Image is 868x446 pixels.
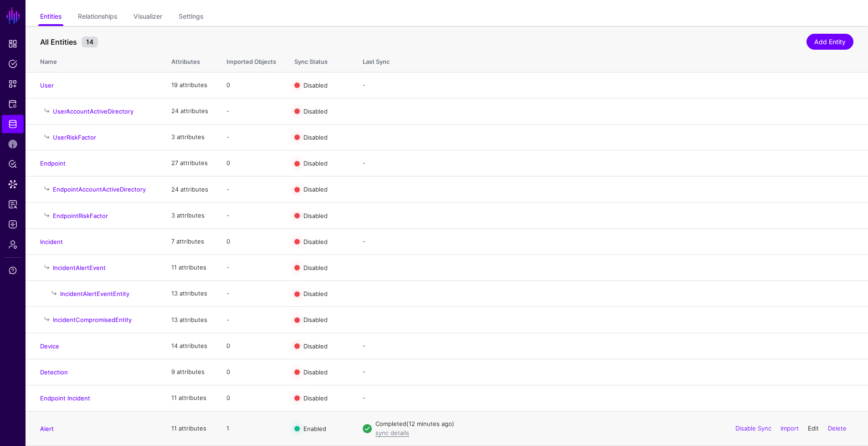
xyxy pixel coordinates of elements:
[40,82,54,89] a: User
[82,36,98,47] small: 14
[179,9,203,26] a: Settings
[40,342,59,350] a: Device
[303,186,328,193] span: Disabled
[217,333,285,359] td: 0
[828,425,847,432] a: Delete
[363,342,365,349] app-datasources-item-entities-syncstatus: -
[38,36,79,47] span: All Entities
[2,115,24,133] a: Identity Data Fabric
[217,228,285,254] td: 0
[53,212,108,219] a: EndpointRiskFactor
[53,108,134,115] a: UserAccountActiveDirectory
[162,333,217,359] td: 14 attributes
[808,425,819,432] a: Edit
[26,48,162,72] th: Name
[2,215,24,233] a: Logs
[2,35,24,53] a: Dashboard
[5,5,21,26] a: SGNL
[363,81,365,88] app-datasources-item-entities-syncstatus: -
[303,160,328,167] span: Disabled
[40,9,62,26] a: Entities
[303,425,326,432] span: Enabled
[8,200,17,209] span: Reports
[40,394,90,402] a: Endpoint Incident
[303,342,328,349] span: Disabled
[303,212,328,219] span: Disabled
[53,264,106,271] a: IncidentAlertEvent
[217,48,285,72] th: Imported Objects
[78,9,117,26] a: Relationships
[2,95,24,113] a: Protected Systems
[303,368,328,375] span: Disabled
[2,75,24,93] a: Snippets
[40,368,68,376] a: Detection
[134,9,162,26] a: Visualizer
[363,238,365,245] app-datasources-item-entities-syncstatus: -
[2,155,24,173] a: Policy Lens
[217,98,285,124] td: -
[8,240,17,249] span: Admin
[303,238,328,245] span: Disabled
[363,394,365,401] app-datasources-item-entities-syncstatus: -
[217,359,285,385] td: 0
[60,290,129,297] a: IncidentAlertEventEntity
[8,39,17,48] span: Dashboard
[217,202,285,228] td: -
[375,420,853,429] div: Completed (12 minutes ago)
[8,59,17,68] span: Policies
[53,134,96,141] a: UserRiskFactor
[162,98,217,124] td: 24 attributes
[8,220,17,229] span: Logs
[217,385,285,411] td: 0
[162,281,217,307] td: 13 attributes
[8,119,17,129] span: Identity Data Fabric
[8,79,17,88] span: Snippets
[8,160,17,169] span: Policy Lens
[53,316,132,323] a: IncidentCompromisedEntity
[303,290,328,297] span: Disabled
[40,238,63,245] a: Incident
[162,124,217,150] td: 3 attributes
[303,81,328,88] span: Disabled
[363,368,365,375] app-datasources-item-entities-syncstatus: -
[303,394,328,402] span: Disabled
[2,55,24,73] a: Policies
[781,425,799,432] a: Import
[217,254,285,280] td: -
[162,359,217,385] td: 9 attributes
[2,235,24,254] a: Admin
[162,202,217,228] td: 3 attributes
[162,254,217,280] td: 11 attributes
[217,124,285,150] td: -
[162,72,217,98] td: 19 attributes
[806,34,853,50] a: Add Entity
[162,385,217,411] td: 11 attributes
[735,425,771,432] a: Disable Sync
[217,72,285,98] td: 0
[217,281,285,307] td: -
[303,264,328,271] span: Disabled
[217,150,285,176] td: 0
[8,99,17,109] span: Protected Systems
[2,175,24,193] a: Data Lens
[162,411,217,446] td: 11 attributes
[285,48,354,72] th: Sync Status
[303,134,328,141] span: Disabled
[375,429,409,436] a: sync details
[162,176,217,202] td: 24 attributes
[2,135,24,153] a: CAEP Hub
[40,425,54,432] a: Alert
[8,266,17,275] span: Support
[354,48,868,72] th: Last Sync
[217,411,285,446] td: 1
[162,48,217,72] th: Attributes
[40,160,66,167] a: Endpoint
[217,176,285,202] td: -
[303,316,328,323] span: Disabled
[162,150,217,176] td: 27 attributes
[162,307,217,333] td: 13 attributes
[2,195,24,213] a: Reports
[162,228,217,254] td: 7 attributes
[303,107,328,114] span: Disabled
[53,186,146,193] a: EndpointAccountActiveDirectory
